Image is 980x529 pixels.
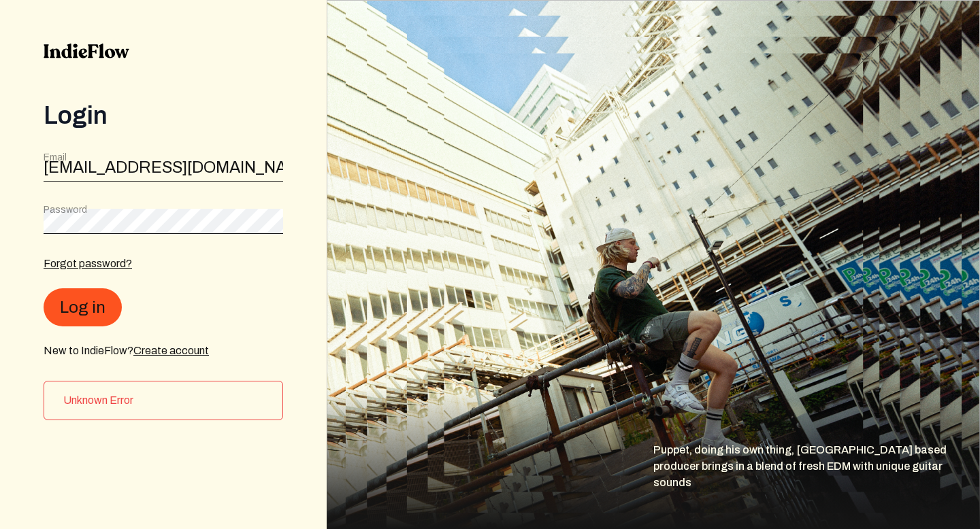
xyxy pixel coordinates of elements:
a: Forgot password? [44,258,132,269]
button: Log in [44,288,122,326]
img: indieflow-logo-black.svg [44,44,129,58]
div: Login [44,102,283,129]
div: Puppet, doing his own thing, [GEOGRAPHIC_DATA] based producer brings in a blend of fresh EDM with... [653,442,980,529]
iframe: Toggle Customer Support [912,461,953,502]
div: New to IndieFlow? [44,343,283,359]
h3: Unknown Error [63,392,272,409]
label: Password [44,203,87,217]
label: Email [44,151,67,165]
a: Create account [133,345,209,356]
